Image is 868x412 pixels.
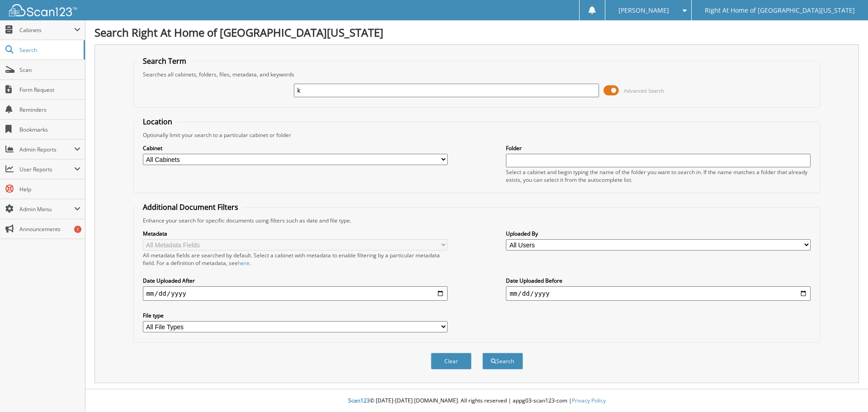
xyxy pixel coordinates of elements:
[138,131,816,139] div: Optionally limit your search to a particular cabinet or folder
[143,251,448,267] div: All metadata fields are searched by default. Select a cabinet with metadata to enable filtering b...
[506,230,811,237] label: Uploaded By
[94,25,859,40] h1: Search Right At Home of [GEOGRAPHIC_DATA][US_STATE]
[138,56,191,66] legend: Search Term
[19,185,80,193] span: Help
[143,144,448,152] label: Cabinet
[19,66,80,74] span: Scan
[506,277,811,284] label: Date Uploaded Before
[9,4,77,16] img: scan123-logo-white.svg
[238,259,250,267] a: here
[506,286,811,301] input: end
[19,86,80,94] span: Form Request
[19,46,79,54] span: Search
[19,26,74,34] span: Cabinets
[138,117,177,127] legend: Location
[624,87,664,94] span: Advanced Search
[74,226,81,233] div: 1
[572,397,606,404] a: Privacy Policy
[138,202,243,212] legend: Additional Document Filters
[19,146,74,153] span: Admin Reports
[482,353,523,369] button: Search
[143,312,448,319] label: File type
[348,397,370,404] span: Scan123
[506,144,811,152] label: Folder
[19,106,80,114] span: Reminders
[138,217,816,224] div: Enhance your search for specific documents using filters such as date and file type.
[19,166,74,173] span: User Reports
[705,8,855,13] span: Right At Home of [GEOGRAPHIC_DATA][US_STATE]
[19,205,74,213] span: Admin Menu
[143,286,448,301] input: start
[138,71,816,78] div: Searches all cabinets, folders, files, metadata, and keywords
[143,277,448,284] label: Date Uploaded After
[85,390,868,412] div: © [DATE]-[DATE] [DOMAIN_NAME]. All rights reserved | appg03-scan123-com |
[143,230,448,237] label: Metadata
[618,8,669,13] span: [PERSON_NAME]
[506,168,811,184] div: Select a cabinet and begin typing the name of the folder you want to search in. If the name match...
[19,126,80,133] span: Bookmarks
[19,225,80,233] span: Announcements
[431,353,472,369] button: Clear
